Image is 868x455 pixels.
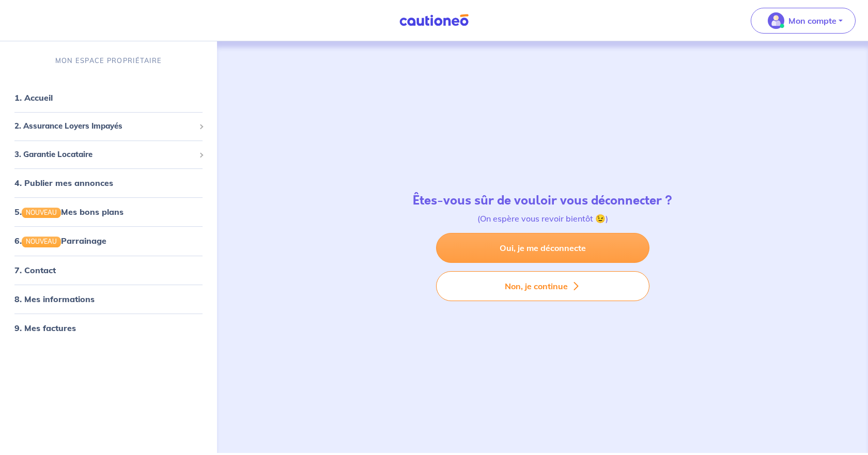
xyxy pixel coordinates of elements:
[4,230,213,251] div: 6.NOUVEAUParrainage
[395,14,473,27] img: Cautioneo
[14,265,56,275] a: 7. Contact
[4,87,213,108] div: 1. Accueil
[768,12,784,29] img: illu_account_valid_menu.svg
[14,120,195,132] span: 2. Assurance Loyers Impayés
[436,271,649,301] button: Non, je continue
[751,8,856,34] button: illu_account_valid_menu.svgMon compte
[14,207,123,217] a: 5.NOUVEAUMes bons plans
[14,294,95,304] a: 8. Mes informations
[4,260,213,280] div: 7. Contact
[14,178,113,188] a: 4. Publier mes annonces
[14,236,106,246] a: 6.NOUVEAUParrainage
[4,318,213,338] div: 9. Mes factures
[4,289,213,309] div: 8. Mes informations
[436,233,649,263] a: Oui, je me déconnecte
[14,323,76,333] a: 9. Mes factures
[14,92,53,103] a: 1. Accueil
[14,149,195,161] span: 3. Garantie Locataire
[4,172,213,193] div: 4. Publier mes annonces
[4,201,213,222] div: 5.NOUVEAUMes bons plans
[788,14,836,27] p: Mon compte
[4,116,213,136] div: 2. Assurance Loyers Impayés
[55,56,162,66] p: MON ESPACE PROPRIÉTAIRE
[4,145,213,165] div: 3. Garantie Locataire
[413,193,672,208] h4: Êtes-vous sûr de vouloir vous déconnecter ?
[413,212,672,225] p: (On espère vous revoir bientôt 😉)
